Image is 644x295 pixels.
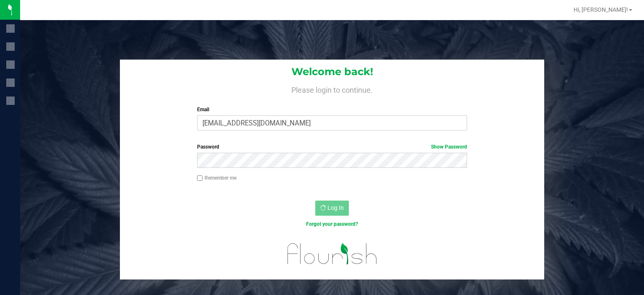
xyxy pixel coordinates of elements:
a: Show Password [431,144,467,150]
label: Remember me [197,174,236,182]
label: Email [197,106,467,113]
input: Remember me [197,175,203,181]
span: Hi, [PERSON_NAME]! [574,6,628,13]
span: Log In [327,204,344,211]
span: Password [197,144,219,150]
img: flourish_logo.svg [279,237,385,271]
h4: Please login to continue. [120,84,544,94]
button: Log In [315,201,349,216]
a: Forgot your password? [306,221,358,227]
h1: Welcome back! [120,66,544,77]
